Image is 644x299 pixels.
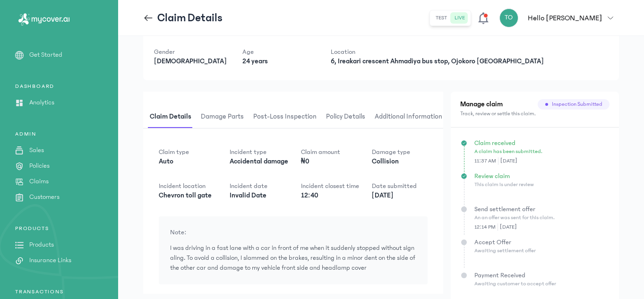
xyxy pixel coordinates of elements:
[474,223,498,231] span: 12:14 PM
[301,147,374,157] p: Claim amount
[474,248,536,254] span: Awaiting settlement offer
[372,147,445,157] p: Damage type
[29,177,49,187] p: Claims
[29,240,54,250] p: Products
[170,243,416,273] p: I was driving in a fast lane with a car in front of me when it suddenly stopped without signaling...
[498,223,516,231] span: [DATE]
[230,147,303,157] p: Incident type
[460,110,610,118] p: Track, review or settle this claim.
[170,228,416,238] p: Note:
[251,106,318,128] span: Post-loss inspection
[154,57,227,66] p: [DEMOGRAPHIC_DATA]
[29,145,44,155] p: Sales
[474,181,534,188] span: This claim is under review
[230,157,303,166] p: Accidental damage
[324,106,373,128] button: Policy details
[372,191,445,200] p: [DATE]
[498,157,517,165] span: [DATE]
[474,205,609,214] p: Send settlement offer
[499,9,518,27] div: TO
[148,106,199,128] button: Claim details
[331,57,544,66] p: 6, Ireakari crescent Ahmadiya bus stop, Ojokoro [GEOGRAPHIC_DATA]
[324,106,367,128] span: Policy details
[29,192,60,202] p: Customers
[474,171,609,181] p: Review claim
[29,256,71,265] p: Insurance Links
[148,106,193,128] span: Claim details
[242,47,316,57] p: Age
[157,10,223,26] p: Claim Details
[474,214,555,221] span: An an offer was sent for this claim.
[499,9,619,27] button: TOHello [PERSON_NAME]
[29,98,54,108] p: Analytics
[474,271,609,280] p: Payment Received
[159,191,232,200] p: Chevron toll gate
[331,47,544,57] p: Location
[474,148,609,155] p: A claim has been submitted.
[301,181,374,191] p: Incident closest time
[301,157,374,166] p: ₦0
[199,106,246,128] span: Damage parts
[29,161,50,171] p: Policies
[159,181,232,191] p: Incident location
[154,47,227,57] p: Gender
[528,12,602,24] p: Hello [PERSON_NAME]
[199,106,251,128] button: Damage parts
[242,57,316,66] p: 24 years
[230,181,303,191] p: Incident date
[159,147,232,157] p: Claim type
[373,106,450,128] button: Additional Information
[372,157,445,166] p: Collision
[460,99,503,110] h2: Manage claim
[474,138,609,148] p: Claim received
[29,50,62,60] p: Get Started
[159,157,232,166] p: Auto
[230,191,303,200] p: Invalid Date
[474,157,498,165] span: 11:37 AM
[474,238,609,247] p: Accept Offer
[552,101,602,108] span: inspection submitted
[474,281,556,287] span: Awaiting customer to accept offer
[372,181,445,191] p: Date submitted
[432,12,451,24] button: test
[301,191,374,200] p: 12:40
[451,12,469,24] button: live
[373,106,444,128] span: Additional Information
[251,106,324,128] button: Post-loss inspection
